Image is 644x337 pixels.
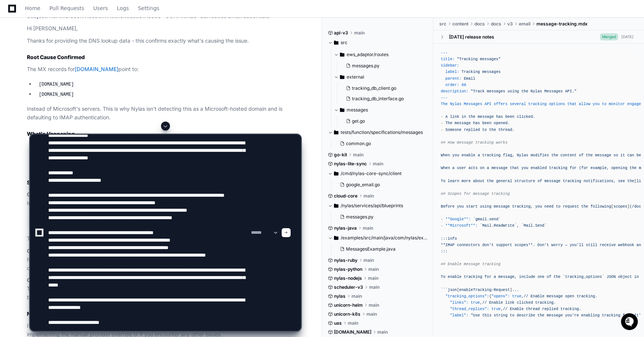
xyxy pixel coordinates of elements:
[450,114,459,119] span: link
[441,89,468,94] span: description:
[471,89,576,94] span: "Track messages using the Nylas Messages API."
[7,7,22,22] img: PlayerZero
[340,73,344,82] svg: Directory
[27,24,301,33] p: Hi [PERSON_NAME],
[27,37,301,45] p: Thanks for providing the DNS lookup data - this confirms exactly what's causing the issue.
[620,312,640,333] iframe: Open customer support
[441,121,443,125] span: -
[505,114,515,119] span: been
[474,21,485,27] span: docs
[441,95,448,100] span: ---
[93,6,108,10] span: Users
[25,56,123,63] div: Start new chat
[328,37,428,49] button: src
[7,30,136,42] div: Welcome
[445,76,461,81] span: parent:
[334,49,428,61] button: ews_adaptor/routes
[473,121,480,125] span: has
[494,121,510,125] span: opened.
[352,85,396,91] span: tracking_db_client.go
[74,79,90,84] span: Pylon
[354,30,365,36] span: main
[461,83,466,87] span: 60
[449,34,494,40] div: [DATE] release notes
[334,104,428,116] button: messages
[491,21,501,27] span: docs
[341,40,347,46] span: src
[340,105,344,114] svg: Directory
[482,70,501,74] span: messages
[352,63,380,69] span: messages.py
[445,114,448,119] span: A
[441,57,455,61] span: title:
[117,6,129,10] span: Logs
[49,6,84,10] span: Pull Requests
[441,114,443,119] span: -
[441,50,448,55] span: ---
[441,63,459,68] span: sidebar:
[600,33,618,40] span: Merged
[7,56,21,69] img: 1736555170064-99ba0984-63c1-480f-8ee9-699278ef63ed
[452,21,468,27] span: content
[352,96,404,102] span: tracking_db_interface.go
[138,6,159,10] span: Settings
[496,114,503,119] span: has
[27,54,85,60] strong: Root Cause Confirmed
[334,38,338,47] svg: Directory
[462,114,466,119] span: in
[519,21,530,27] span: email
[439,21,446,27] span: src
[75,66,118,72] a: [DOMAIN_NAME]
[478,114,494,119] span: message
[441,50,637,319] div: [ ] [ ] [ ] [ ] [ ] [ ] { , , , }
[464,76,476,81] span: Email
[507,21,513,27] span: v3
[445,70,459,74] span: label:
[445,83,459,87] span: order:
[25,63,97,69] div: We're offline, we'll be back soon
[343,61,423,71] button: messages.py
[621,34,634,40] div: [DATE]
[347,52,388,58] span: ews_adaptor/routes
[53,78,90,84] a: Powered byPylon
[27,105,301,122] p: Instead of Microsoft's servers. This is why Nylas isn't detecting this as a Microsoft-hosted doma...
[445,121,452,125] span: The
[536,21,588,27] span: message-tracking.mdx
[517,114,535,119] span: clicked.
[457,57,501,61] span: "Tracking messages"
[334,30,348,36] span: api-v3
[37,81,75,88] code: [DOMAIN_NAME]
[352,118,365,124] span: get.go
[37,91,75,98] code: [DOMAIN_NAME]
[27,65,301,74] p: The MX records for point to:
[334,71,428,83] button: external
[127,58,136,67] button: Start new chat
[343,94,423,104] button: tracking_db_interface.go
[343,116,423,126] button: get.go
[340,50,344,59] svg: Directory
[25,6,40,10] span: Home
[343,83,423,94] button: tracking_db_client.go
[347,107,368,113] span: messages
[347,74,364,80] span: external
[468,114,475,119] span: the
[455,121,471,125] span: message
[482,121,492,125] span: been
[461,70,480,74] span: Tracking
